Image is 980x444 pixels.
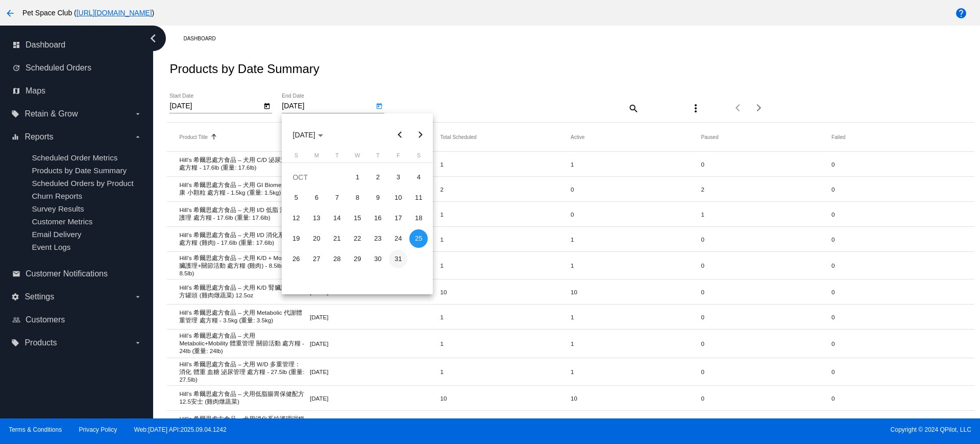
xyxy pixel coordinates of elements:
td: October 30, 2025 [367,249,388,269]
div: 30 [369,250,387,268]
div: 29 [348,250,366,268]
div: 5 [287,189,305,207]
th: Sunday [286,152,306,162]
th: Saturday [408,152,429,162]
div: 12 [287,209,305,227]
button: Next month [410,125,430,145]
div: 1 [348,168,366,186]
td: October 22, 2025 [347,228,367,249]
div: 31 [389,250,407,268]
div: 13 [307,209,326,227]
div: 11 [409,189,428,207]
td: October 11, 2025 [408,188,429,208]
td: October 20, 2025 [306,228,327,249]
td: October 4, 2025 [408,167,429,188]
td: October 7, 2025 [327,188,347,208]
td: October 17, 2025 [388,208,408,228]
div: 26 [287,250,305,268]
td: October 18, 2025 [408,208,429,228]
button: Previous month [389,125,410,145]
th: Wednesday [347,152,367,162]
div: 7 [328,189,346,207]
div: 19 [287,229,305,248]
td: October 12, 2025 [286,208,306,228]
td: October 27, 2025 [306,249,327,269]
td: October 2, 2025 [367,167,388,188]
td: October 3, 2025 [388,167,408,188]
td: October 19, 2025 [286,228,306,249]
div: 17 [389,209,407,227]
td: October 6, 2025 [306,188,327,208]
div: 8 [348,189,366,207]
th: Friday [388,152,408,162]
td: October 28, 2025 [327,249,347,269]
div: 16 [369,209,387,227]
div: 2 [369,168,387,186]
td: OCT [286,167,347,188]
td: October 31, 2025 [388,249,408,269]
th: Monday [306,152,327,162]
td: October 25, 2025 [408,228,429,249]
td: October 15, 2025 [347,208,367,228]
span: [DATE] [293,131,323,139]
td: October 9, 2025 [367,188,388,208]
td: October 14, 2025 [327,208,347,228]
div: 21 [328,229,346,248]
td: October 1, 2025 [347,167,367,188]
td: October 21, 2025 [327,228,347,249]
div: 18 [409,209,428,227]
div: 27 [307,250,326,268]
div: 24 [389,229,407,248]
td: October 29, 2025 [347,249,367,269]
div: 10 [389,189,407,207]
div: 15 [348,209,366,227]
div: 6 [307,189,326,207]
div: 28 [328,250,346,268]
th: Tuesday [327,152,347,162]
div: 3 [389,168,407,186]
div: 22 [348,229,366,248]
div: 20 [307,229,326,248]
td: October 10, 2025 [388,188,408,208]
div: 9 [369,189,387,207]
div: 23 [369,229,387,248]
div: 14 [328,209,346,227]
button: Choose month and year [285,125,331,145]
td: October 13, 2025 [306,208,327,228]
th: Thursday [367,152,388,162]
td: October 24, 2025 [388,228,408,249]
div: 4 [409,168,428,186]
td: October 16, 2025 [367,208,388,228]
div: 25 [409,229,428,248]
td: October 8, 2025 [347,188,367,208]
td: October 23, 2025 [367,228,388,249]
td: October 26, 2025 [286,249,306,269]
td: October 5, 2025 [286,188,306,208]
